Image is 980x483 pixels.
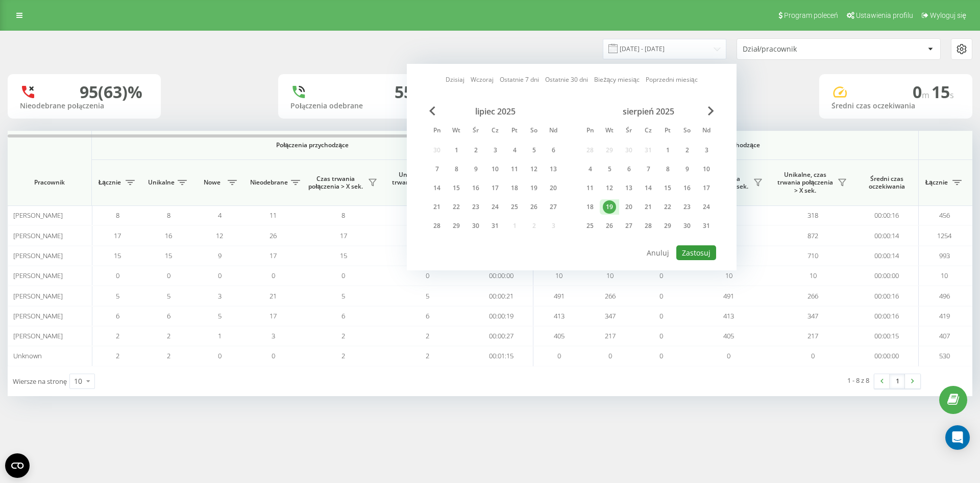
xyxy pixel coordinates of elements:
div: 15 [661,181,674,195]
span: Unknown [13,351,42,360]
td: 00:00:16 [855,205,919,225]
abbr: piątek [507,124,522,139]
td: 00:01:15 [470,346,533,366]
span: 530 [939,351,950,360]
span: 266 [807,291,818,301]
div: sob 16 sie 2025 [677,180,697,196]
span: 3 [218,291,222,301]
span: [PERSON_NAME] [13,291,63,301]
span: 217 [807,331,818,340]
span: Program poleceń [784,11,838,19]
div: 24 [700,200,713,214]
div: 55 [395,82,413,102]
div: 25 [508,200,521,214]
span: 6 [341,311,345,320]
div: czw 10 lip 2025 [485,162,505,177]
div: ndz 27 lip 2025 [544,199,563,215]
div: wt 12 sie 2025 [600,180,619,196]
div: ndz 6 lip 2025 [544,143,563,158]
span: 5 [426,291,429,301]
div: czw 7 sie 2025 [639,162,658,177]
span: 0 [116,271,119,280]
td: 00:00:14 [855,225,919,245]
span: 0 [557,351,561,360]
div: 13 [547,163,560,176]
abbr: czwartek [487,124,503,139]
span: 0 [727,351,730,360]
span: 3 [272,331,275,340]
span: 5 [167,291,170,301]
span: m [922,89,932,101]
div: czw 31 lip 2025 [485,218,505,234]
span: 405 [723,331,734,340]
div: czw 21 sie 2025 [639,199,658,215]
div: sob 23 sie 2025 [677,199,697,215]
abbr: niedziela [699,124,714,139]
span: Next Month [708,106,714,116]
div: czw 17 lip 2025 [485,180,505,196]
td: 00:00:00 [470,266,533,286]
div: 19 [603,200,616,214]
div: 1 [450,144,463,157]
span: 347 [807,311,818,320]
span: 5 [218,311,222,320]
a: Bieżący miesiąc [594,75,639,84]
span: 0 [659,271,663,280]
div: 7 [430,163,444,176]
div: śr 9 lip 2025 [466,162,485,177]
div: 13 [622,181,635,195]
div: 29 [661,219,674,233]
div: 1 [661,144,674,157]
abbr: środa [468,124,483,139]
span: Nieodebrane [250,178,288,187]
span: 1 [218,331,222,340]
div: pt 22 sie 2025 [658,199,677,215]
div: pon 4 sie 2025 [580,162,600,177]
div: wt 26 sie 2025 [600,218,619,234]
div: 24 [488,200,502,214]
span: 8 [116,211,119,220]
div: wt 1 lip 2025 [447,143,466,158]
div: czw 28 sie 2025 [639,218,658,234]
div: śr 13 sie 2025 [619,180,639,196]
div: 12 [527,163,541,176]
div: śr 20 sie 2025 [619,199,639,215]
span: [PERSON_NAME] [13,311,63,320]
div: pt 15 sie 2025 [658,180,677,196]
div: sob 12 lip 2025 [524,162,544,177]
div: Średni czas oczekiwania [831,102,960,110]
div: 15 [450,181,463,195]
div: wt 19 sie 2025 [600,199,619,215]
div: 29 [450,219,463,233]
span: [PERSON_NAME] [13,331,63,340]
span: 17 [269,311,277,320]
div: śr 2 lip 2025 [466,143,485,158]
span: 15 [165,251,172,260]
div: pt 1 sie 2025 [658,143,677,158]
span: 5 [116,291,119,301]
div: ndz 13 lip 2025 [544,162,563,177]
a: 1 [890,374,905,388]
div: 17 [488,181,502,195]
div: pt 4 lip 2025 [505,143,524,158]
div: sob 19 lip 2025 [524,180,544,196]
span: [PERSON_NAME] [13,271,63,280]
abbr: czwartek [641,124,656,139]
span: 6 [167,311,170,320]
td: 00:00:16 [855,286,919,306]
div: 11 [583,181,597,195]
div: sob 9 sie 2025 [677,162,697,177]
div: 5 [527,144,541,157]
span: 2 [167,331,170,340]
span: 10 [941,271,948,280]
div: Dział/pracownik [743,45,865,54]
div: 14 [430,181,444,195]
abbr: sobota [679,124,695,139]
div: 19 [527,181,541,195]
span: 0 [341,271,345,280]
div: wt 15 lip 2025 [447,180,466,196]
abbr: poniedziałek [429,124,445,139]
div: 28 [430,219,444,233]
div: śr 6 sie 2025 [619,162,639,177]
span: 407 [939,331,950,340]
